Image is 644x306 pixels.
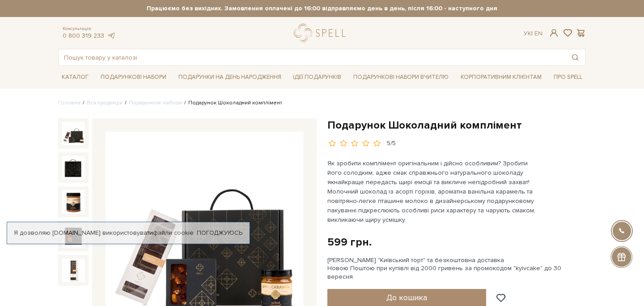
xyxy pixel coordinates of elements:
[62,122,85,145] img: Подарунок Шоколадний комплімент
[63,32,104,39] a: 0 800 319 233
[62,156,85,179] img: Подарунок Шоколадний комплімент
[7,229,250,237] div: Я дозволяю [DOMAIN_NAME] використовувати
[350,69,452,85] a: Подарункові набори Вчителю
[63,26,115,32] span: Консультація:
[197,229,242,237] a: Погоджуюсь
[327,235,372,249] div: 599 грн.
[58,4,586,13] strong: Працюємо без вихідних. Замовлення оплачені до 16:00 відправляємо день в день, після 16:00 - насту...
[531,30,533,37] span: |
[182,99,282,107] li: Подарунок Шоколадний комплімент
[62,259,85,282] img: Подарунок Шоколадний комплімент
[97,70,170,84] a: Подарункові набори
[129,99,182,106] a: Подарункові набори
[534,30,542,37] a: En
[550,70,586,84] a: Про Spell
[87,99,123,106] a: Вся продукція
[327,118,586,132] h1: Подарунок Шоколадний комплімент
[327,159,537,224] p: Як зробити комплімент оригінальним і дійсно особливим? Зробити його солодким, адже смак справжньо...
[524,30,542,38] div: Ук
[106,32,115,39] a: telegram
[289,70,345,84] a: Ідеї подарунків
[175,70,285,84] a: Подарунки на День народження
[62,190,85,213] img: Подарунок Шоколадний комплімент
[58,99,80,106] a: Головна
[327,256,586,281] div: [PERSON_NAME] "Київський торт" та безкоштовна доставка Новою Поштою при купівлі від 2000 гривень ...
[153,229,194,237] a: файли cookie
[58,70,92,84] a: Каталог
[386,293,427,302] span: До кошика
[387,139,396,148] div: 5/5
[59,49,565,65] input: Пошук товару у каталозі
[565,49,585,65] button: Пошук товару у каталозі
[294,24,350,42] a: logo
[457,70,545,84] a: Корпоративним клієнтам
